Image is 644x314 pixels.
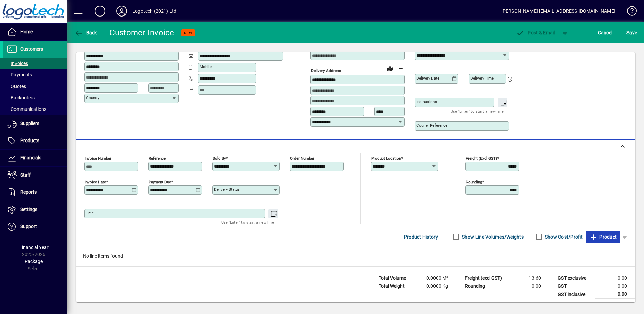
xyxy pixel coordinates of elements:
span: Customers [20,46,43,52]
td: Total Volume [375,274,416,282]
button: Back [73,27,99,39]
mat-label: Reference [149,156,166,161]
a: Staff [3,167,67,184]
td: Total Weight [375,282,416,290]
span: Reports [20,189,37,195]
span: Backorders [7,95,35,100]
a: Reports [3,184,67,201]
span: NEW [184,31,192,35]
button: Cancel [596,27,614,39]
a: Communications [3,103,67,115]
mat-label: Country [86,95,99,100]
button: Choose address [395,63,406,74]
span: ost & Email [516,30,555,35]
span: S [626,30,629,35]
td: 0.00 [595,290,635,299]
span: Suppliers [20,121,39,126]
span: Support [20,224,37,229]
mat-label: Freight (excl GST) [466,156,497,161]
td: 0.00 [509,282,549,290]
mat-label: Invoice date [85,180,106,184]
a: Settings [3,201,67,218]
span: Product History [404,231,438,242]
a: Suppliers [3,115,67,132]
mat-label: Rounding [466,180,482,184]
button: Save [625,27,639,39]
span: P [528,30,531,35]
mat-label: Order number [290,156,314,161]
a: Invoices [3,58,67,69]
mat-label: Delivery time [470,76,494,81]
a: Quotes [3,81,67,92]
a: Knowledge Base [622,1,636,23]
span: Package [25,259,43,264]
mat-label: Delivery date [416,76,439,81]
button: Post & Email [513,27,558,39]
td: Freight (excl GST) [461,274,509,282]
td: GST [554,282,595,290]
span: Cancel [598,27,613,38]
a: Products [3,132,67,149]
span: Staff [20,172,31,178]
mat-hint: Use 'Enter' to start a new line [221,218,274,226]
span: Settings [20,207,37,212]
mat-label: Sold by [213,156,226,161]
td: 13.60 [509,274,549,282]
td: GST exclusive [554,274,595,282]
span: Communications [7,106,46,112]
mat-label: Instructions [416,99,437,104]
mat-label: Title [86,211,94,215]
td: 0.0000 Kg [416,282,456,290]
div: Customer Invoice [109,27,174,38]
mat-label: Delivery status [214,187,240,192]
a: View on map [385,63,395,74]
td: 0.00 [595,274,635,282]
td: 0.00 [595,282,635,290]
mat-label: Product location [371,156,401,161]
a: Home [3,24,67,40]
span: ave [626,27,637,38]
div: [PERSON_NAME] [EMAIL_ADDRESS][DOMAIN_NAME] [501,6,615,17]
td: 0.0000 M³ [416,274,456,282]
div: No line items found [76,246,635,266]
a: Backorders [3,92,67,103]
td: Rounding [461,282,509,290]
mat-label: Payment due [149,180,171,184]
a: Payments [3,69,67,81]
mat-hint: Use 'Enter' to start a new line [451,107,504,115]
span: Payments [7,72,32,77]
span: Product [589,231,617,242]
span: Financials [20,155,41,160]
span: Products [20,138,39,143]
app-page-header-button: Back [67,27,104,39]
span: Back [74,30,97,35]
mat-label: Courier Reference [416,123,447,128]
span: Home [20,29,33,34]
span: Financial Year [19,245,49,250]
a: Financials [3,150,67,166]
div: Logotech (2021) Ltd [132,6,176,17]
span: Invoices [7,61,28,66]
label: Show Cost/Profit [544,233,583,240]
mat-label: Mobile [200,64,212,69]
button: Product History [401,231,441,243]
label: Show Line Volumes/Weights [461,233,524,240]
td: GST inclusive [554,290,595,299]
button: Profile [111,5,132,17]
button: Product [586,231,620,243]
a: Support [3,218,67,235]
span: Quotes [7,84,26,89]
mat-label: Invoice number [85,156,111,161]
button: Add [89,5,111,17]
